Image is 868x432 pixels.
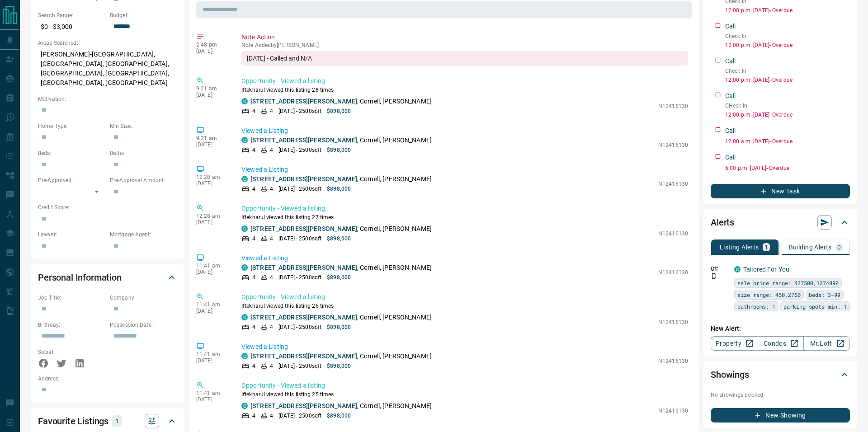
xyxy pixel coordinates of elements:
[38,375,177,383] p: Address:
[38,122,105,130] p: Home Type:
[38,95,177,103] p: Motivation:
[711,408,850,423] button: New Showing
[250,263,432,272] p: , Cornell, [PERSON_NAME]
[241,302,688,310] p: Iftekharul viewed this listing 26 times
[658,407,688,415] p: N12416130
[241,390,688,399] p: Iftekharul viewed this listing 25 times
[196,263,228,269] p: 11:41 am
[711,367,749,382] h2: Showings
[711,211,850,233] div: Alerts
[278,146,321,154] p: [DATE] - 2500 sqft
[711,336,757,351] a: Property
[241,86,688,94] p: Iftekharul viewed this listing 28 times
[734,266,741,272] div: condos.ca
[241,42,688,48] p: Note Added by [PERSON_NAME]
[783,302,847,311] span: parking spots min: 1
[757,336,803,351] a: Condos
[252,273,255,282] p: 4
[711,364,850,385] div: Showings
[250,313,432,322] p: , Cornell, [PERSON_NAME]
[241,342,688,352] p: Viewed a Listing
[711,391,850,399] p: No showings booked
[809,290,840,299] span: beds: 3-99
[278,273,321,282] p: [DATE] - 2500 sqft
[725,164,850,172] p: 6:00 p.m. [DATE] - Overdue
[270,185,273,193] p: 4
[278,412,321,420] p: [DATE] - 2500 sqft
[725,76,850,84] p: 12:00 p.m. [DATE] - Overdue
[725,137,850,146] p: 12:00 a.m. [DATE] - Overdue
[241,176,248,182] div: condos.ca
[725,111,850,119] p: 12:00 p.m. [DATE] - Overdue
[241,165,688,174] p: Viewed a Listing
[764,244,768,250] p: 1
[241,225,248,232] div: condos.ca
[241,403,248,409] div: condos.ca
[737,278,839,287] span: sale price range: 427500,1374890
[110,294,177,302] p: Company:
[250,225,357,232] a: [STREET_ADDRESS][PERSON_NAME]
[196,390,228,396] p: 11:41 am
[250,352,357,360] a: [STREET_ADDRESS][PERSON_NAME]
[270,235,273,243] p: 4
[38,414,108,428] h2: Favourite Listings
[658,230,688,238] p: N12416130
[250,402,357,409] a: [STREET_ADDRESS][PERSON_NAME]
[658,357,688,365] p: N12416130
[250,224,432,234] p: , Cornell, [PERSON_NAME]
[196,213,228,219] p: 12:28 am
[252,185,255,193] p: 4
[196,48,228,54] p: [DATE]
[250,98,357,105] a: [STREET_ADDRESS][PERSON_NAME]
[110,11,177,19] p: Budget:
[196,357,228,364] p: [DATE]
[38,203,177,211] p: Credit Score:
[725,102,850,110] p: CHeck In
[241,254,688,263] p: Viewed a Listing
[789,244,832,250] p: Building Alerts
[725,22,736,31] p: Call
[658,318,688,326] p: N12416130
[196,301,228,308] p: 11:41 am
[241,98,248,104] div: condos.ca
[278,323,321,331] p: [DATE] - 2500 sqft
[252,146,255,154] p: 4
[327,362,351,370] p: $898,000
[241,314,248,320] div: condos.ca
[711,265,729,273] p: Off
[743,266,789,273] a: Tailored For You
[38,294,105,302] p: Job Title:
[110,149,177,157] p: Baths:
[250,352,432,361] p: , Cornell, [PERSON_NAME]
[837,244,841,250] p: 0
[38,19,105,34] p: $0 - $3,000
[241,292,688,302] p: Opportunity - Viewed a listing
[725,126,736,136] p: Call
[38,11,105,19] p: Search Range:
[658,102,688,110] p: N12416130
[196,308,228,314] p: [DATE]
[711,324,850,333] p: New Alert:
[196,174,228,180] p: 12:28 am
[38,47,177,90] p: [PERSON_NAME]-[GEOGRAPHIC_DATA], [GEOGRAPHIC_DATA], [GEOGRAPHIC_DATA], [GEOGRAPHIC_DATA], [GEOGRA...
[725,67,850,75] p: Check In
[725,32,850,40] p: Check In
[196,92,228,98] p: [DATE]
[38,410,177,432] div: Favourite Listings1
[196,141,228,148] p: [DATE]
[38,39,177,47] p: Areas Searched:
[196,269,228,275] p: [DATE]
[38,230,105,239] p: Lawyer:
[250,136,432,145] p: , Cornell, [PERSON_NAME]
[38,270,122,285] h2: Personal Information
[278,235,321,243] p: [DATE] - 2500 sqft
[278,107,321,115] p: [DATE] - 2500 sqft
[196,180,228,187] p: [DATE]
[252,412,255,420] p: 4
[241,381,688,390] p: Opportunity - Viewed a listing
[658,141,688,149] p: N12416130
[278,362,321,370] p: [DATE] - 2500 sqft
[196,396,228,403] p: [DATE]
[658,268,688,277] p: N12416130
[38,149,105,157] p: Beds:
